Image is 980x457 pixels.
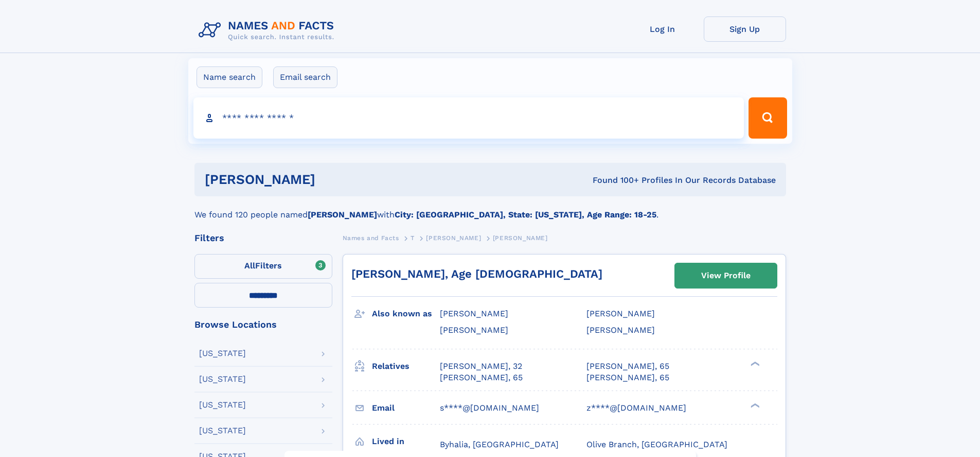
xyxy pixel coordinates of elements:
[440,439,559,449] span: Byhalia, [GEOGRAPHIC_DATA]
[372,358,440,375] h3: Relatives
[194,254,332,279] label: Filters
[372,433,440,450] h3: Lived in
[372,399,440,417] h3: Email
[454,175,776,186] div: Found 100+ Profiles In Our Records Database
[621,16,704,42] a: Log In
[440,372,523,383] a: [PERSON_NAME], 65
[343,231,399,244] a: Names and Facts
[199,401,246,409] div: [US_STATE]
[194,320,332,329] div: Browse Locations
[426,231,481,244] a: [PERSON_NAME]
[749,97,787,139] button: Search Button
[205,173,454,186] h1: [PERSON_NAME]
[586,309,655,318] span: [PERSON_NAME]
[586,361,669,372] a: [PERSON_NAME], 65
[308,210,377,219] b: [PERSON_NAME]
[199,427,246,435] div: [US_STATE]
[244,261,255,270] span: All
[193,97,744,139] input: search input
[273,66,337,88] label: Email search
[586,325,655,335] span: [PERSON_NAME]
[411,231,415,244] a: T
[199,375,246,383] div: [US_STATE]
[748,360,760,367] div: ❯
[586,372,669,383] a: [PERSON_NAME], 65
[351,267,602,280] a: [PERSON_NAME], Age [DEMOGRAPHIC_DATA]
[440,309,508,318] span: [PERSON_NAME]
[372,305,440,323] h3: Also known as
[704,16,786,42] a: Sign Up
[675,263,777,288] a: View Profile
[440,361,522,372] a: [PERSON_NAME], 32
[748,402,760,409] div: ❯
[199,349,246,358] div: [US_STATE]
[426,234,481,242] span: [PERSON_NAME]
[197,66,262,88] label: Name search
[493,234,548,242] span: [PERSON_NAME]
[411,234,415,242] span: T
[701,264,751,287] div: View Profile
[586,439,727,449] span: Olive Branch, [GEOGRAPHIC_DATA]
[395,210,656,219] b: City: [GEOGRAPHIC_DATA], State: [US_STATE], Age Range: 18-25
[440,325,508,335] span: [PERSON_NAME]
[194,196,786,221] div: We found 120 people named with .
[194,16,343,44] img: Logo Names and Facts
[194,233,332,243] div: Filters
